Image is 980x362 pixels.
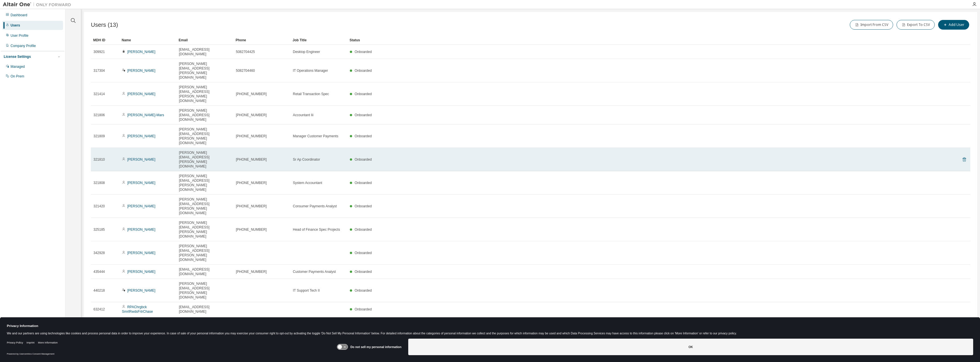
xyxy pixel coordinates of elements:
[122,305,153,314] a: RPAChrgbck SmrtRwdsFrtrChase
[93,50,105,54] span: 309921
[127,134,156,138] a: [PERSON_NAME]
[93,269,105,274] span: 435444
[355,251,372,255] span: Onboarded
[179,36,231,45] div: Email
[355,228,372,232] span: Onboarded
[293,269,336,274] span: Customer Payments Analyst
[236,134,267,138] span: [PHONE_NUMBER]
[293,50,320,54] span: Desktop Engineer
[236,181,267,185] span: [PHONE_NUMBER]
[850,20,893,30] button: Import From CSV
[897,20,935,30] button: Export To CSV
[355,158,372,161] span: Onboarded
[236,227,267,232] span: [PHONE_NUMBER]
[355,50,372,54] span: Onboarded
[355,134,372,138] span: Onboarded
[355,113,372,117] span: Onboarded
[127,92,156,96] a: [PERSON_NAME]
[93,36,117,45] div: MDH ID
[236,269,267,274] span: [PHONE_NUMBER]
[236,36,288,45] div: Phone
[93,113,105,117] span: 321806
[293,68,328,73] span: IT Operations Manager
[236,204,267,208] span: [PHONE_NUMBER]
[293,92,329,96] span: Retail Transaction Spec
[11,23,20,28] div: Users
[127,251,156,255] a: [PERSON_NAME]
[355,307,372,311] span: Onboarded
[127,181,156,185] a: [PERSON_NAME]
[11,13,27,17] div: Dashboard
[179,62,231,80] span: [PERSON_NAME][EMAIL_ADDRESS][PERSON_NAME][DOMAIN_NAME]
[355,181,372,185] span: Onboarded
[293,36,345,45] div: Job Title
[93,181,105,185] span: 321808
[93,288,105,293] span: 440218
[938,20,969,30] button: Add User
[179,267,231,276] span: [EMAIL_ADDRESS][DOMAIN_NAME]
[179,47,231,56] span: [EMAIL_ADDRESS][DOMAIN_NAME]
[236,50,255,54] span: 5082704425
[236,68,255,73] span: 5082704460
[127,228,156,232] a: [PERSON_NAME]
[355,92,372,96] span: Onboarded
[293,134,338,138] span: Manager Customer Payments
[236,113,267,117] span: [PHONE_NUMBER]
[179,244,231,262] span: [PERSON_NAME][EMAIL_ADDRESS][PERSON_NAME][DOMAIN_NAME]
[127,204,156,208] a: [PERSON_NAME]
[293,288,320,293] span: IT Support Tech II
[11,64,25,69] div: Managed
[179,305,231,314] span: [EMAIL_ADDRESS][DOMAIN_NAME]
[127,270,156,274] a: [PERSON_NAME]
[11,44,36,48] div: Company Profile
[355,69,372,73] span: Onboarded
[355,270,372,274] span: Onboarded
[91,22,118,28] span: Users (13)
[293,113,313,117] span: Accountant Iii
[127,158,156,161] a: [PERSON_NAME]
[179,150,231,169] span: [PERSON_NAME][EMAIL_ADDRESS][PERSON_NAME][DOMAIN_NAME]
[179,127,231,145] span: [PERSON_NAME][EMAIL_ADDRESS][PERSON_NAME][DOMAIN_NAME]
[93,92,105,96] span: 321414
[4,54,31,59] div: License Settings
[93,227,105,232] span: 325185
[127,69,156,73] a: [PERSON_NAME]
[11,74,24,79] div: On Prem
[355,204,372,208] span: Onboarded
[127,289,156,293] a: [PERSON_NAME]
[127,113,164,117] a: [PERSON_NAME]-Mars
[93,307,105,312] span: 632412
[127,50,156,54] a: [PERSON_NAME]
[179,174,231,192] span: [PERSON_NAME][EMAIL_ADDRESS][PERSON_NAME][DOMAIN_NAME]
[93,251,105,255] span: 342928
[179,281,231,300] span: [PERSON_NAME][EMAIL_ADDRESS][PERSON_NAME][DOMAIN_NAME]
[93,134,105,138] span: 321809
[93,157,105,162] span: 321810
[236,157,267,162] span: [PHONE_NUMBER]
[293,227,340,232] span: Head of Finance Spec Projects
[350,36,941,45] div: Status
[236,92,267,96] span: [PHONE_NUMBER]
[293,204,337,208] span: Consumer Payments Analyst
[293,181,322,185] span: System Accountant
[355,289,372,293] span: Onboarded
[179,85,231,103] span: [PERSON_NAME][EMAIL_ADDRESS][PERSON_NAME][DOMAIN_NAME]
[122,36,174,45] div: Name
[93,204,105,208] span: 321420
[11,33,28,38] div: User Profile
[93,68,105,73] span: 317304
[179,197,231,215] span: [PERSON_NAME][EMAIL_ADDRESS][PERSON_NAME][DOMAIN_NAME]
[179,220,231,239] span: [PERSON_NAME][EMAIL_ADDRESS][PERSON_NAME][DOMAIN_NAME]
[3,2,74,7] img: Altair One
[293,157,320,162] span: Sr Ap Coordinator
[179,108,231,122] span: [PERSON_NAME][EMAIL_ADDRESS][DOMAIN_NAME]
